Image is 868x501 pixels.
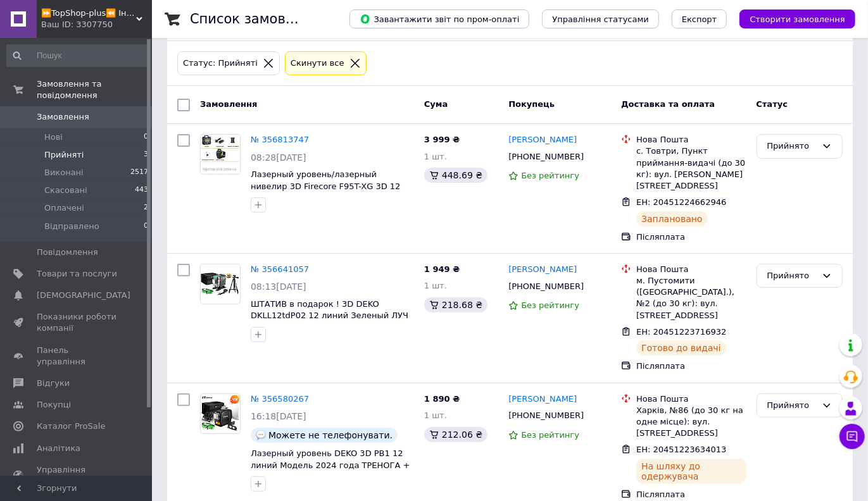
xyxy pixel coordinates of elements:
[288,57,347,70] div: Cкинути все
[44,149,84,161] span: Прийняті
[251,170,401,202] a: Лазерный уровень/лазерный нивелир 3D Firecore F95T-XG 3D 12 линий 360
[424,394,460,404] span: 1 890 ₴
[201,273,240,296] img: Фото товару
[37,378,70,389] span: Відгуки
[256,430,266,440] img: :speech_balloon:
[6,44,149,67] input: Пошук
[636,340,726,356] div: Готово до видачі
[767,399,817,412] div: Прийнято
[636,361,746,372] div: Післяплата
[727,14,855,23] a: Створити замовлення
[37,443,80,454] span: Аналітика
[424,99,448,109] span: Cума
[135,185,148,196] span: 443
[37,399,71,411] span: Покупці
[44,221,99,232] span: Відправлено
[636,211,708,226] div: Заплановано
[552,15,649,24] span: Управління статусами
[767,140,817,153] div: Прийнято
[201,394,240,433] img: Фото товару
[37,111,89,123] span: Замовлення
[37,421,105,432] span: Каталог ProSale
[251,281,306,292] span: 08:13[DATE]
[41,19,152,30] div: Ваш ID: 3307750
[424,168,487,183] div: 448.69 ₴
[424,427,487,442] div: 212.06 ₴
[767,269,817,283] div: Прийнято
[757,99,788,109] span: Статус
[41,8,136,19] span: ⏩TopShop-plus⏪ Інтернет Магазин
[144,202,148,214] span: 2
[636,145,746,192] div: с. Товтри, Пункт приймання-видачі (до 30 кг): вул. [PERSON_NAME][STREET_ADDRESS]
[636,327,726,337] span: ЕН: 20451223716932
[44,167,84,178] span: Виконані
[840,424,865,449] button: Чат з покупцем
[37,464,117,487] span: Управління сайтом
[672,9,727,28] button: Експорт
[424,264,460,274] span: 1 949 ₴
[521,171,579,180] span: Без рейтингу
[251,299,408,332] a: ШТАТИВ в подарок ! 3D DEKO DKLL12tdP02 12 линий Зеленый ЛУЧ до 50м лазерный уровень нивелир
[506,278,586,295] div: [PHONE_NUMBER]
[44,132,63,143] span: Нові
[506,149,586,165] div: [PHONE_NUMBER]
[251,394,309,404] a: № 356580267
[37,290,130,301] span: [DEMOGRAPHIC_DATA]
[190,11,318,27] h1: Список замовлень
[144,221,148,232] span: 0
[251,152,306,163] span: 08:28[DATE]
[424,135,460,144] span: 3 999 ₴
[130,167,148,178] span: 2517
[37,247,98,258] span: Повідомлення
[750,15,845,24] span: Створити замовлення
[349,9,529,28] button: Завантажити звіт по пром-оплаті
[508,134,577,146] a: [PERSON_NAME]
[251,411,306,421] span: 16:18[DATE]
[200,393,241,434] a: Фото товару
[268,430,393,440] span: Можете не телефонувати.
[636,459,746,484] div: На шляху до одержувача
[508,264,577,276] a: [PERSON_NAME]
[201,135,240,173] img: Фото товару
[360,13,519,25] span: Завантажити звіт по пром-оплаті
[44,202,84,214] span: Оплачені
[636,405,746,440] div: Харків, №86 (до 30 кг на одне місце): вул. [STREET_ADDRESS]
[424,297,487,312] div: 218.68 ₴
[682,15,717,24] span: Експорт
[37,268,117,280] span: Товари та послуги
[424,411,447,420] span: 1 шт.
[251,264,309,274] a: № 356641057
[542,9,659,28] button: Управління статусами
[200,264,241,304] a: Фото товару
[506,407,586,424] div: [PHONE_NUMBER]
[636,197,726,207] span: ЕН: 20451224662946
[636,489,746,500] div: Післяплата
[44,185,87,196] span: Скасовані
[200,99,257,109] span: Замовлення
[144,132,148,143] span: 0
[636,134,746,145] div: Нова Пошта
[636,393,746,405] div: Нова Пошта
[37,78,152,101] span: Замовлення та повідомлення
[521,300,579,310] span: Без рейтингу
[636,275,746,321] div: м. Пустомити ([GEOGRAPHIC_DATA].), №2 (до 30 кг): вул. [STREET_ADDRESS]
[636,264,746,275] div: Нова Пошта
[180,57,260,70] div: Статус: Прийняті
[508,99,555,109] span: Покупець
[424,152,447,161] span: 1 шт.
[739,9,855,28] button: Створити замовлення
[508,393,577,405] a: [PERSON_NAME]
[424,281,447,290] span: 1 шт.
[251,448,410,493] a: Лазерный уровень DEKO 3D PB1 12 линий Модель 2024 года ТРЕНОГА + МАГНИТНЫЙ КРОНШТЕЙН ЗЕЛЕНЫЕ лучи
[621,99,715,109] span: Доставка та оплата
[144,149,148,161] span: 3
[251,135,309,144] a: № 356813747
[37,345,117,368] span: Панель управління
[636,445,726,454] span: ЕН: 20451223634013
[200,134,241,175] a: Фото товару
[636,232,746,243] div: Післяплата
[37,311,117,334] span: Показники роботи компанії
